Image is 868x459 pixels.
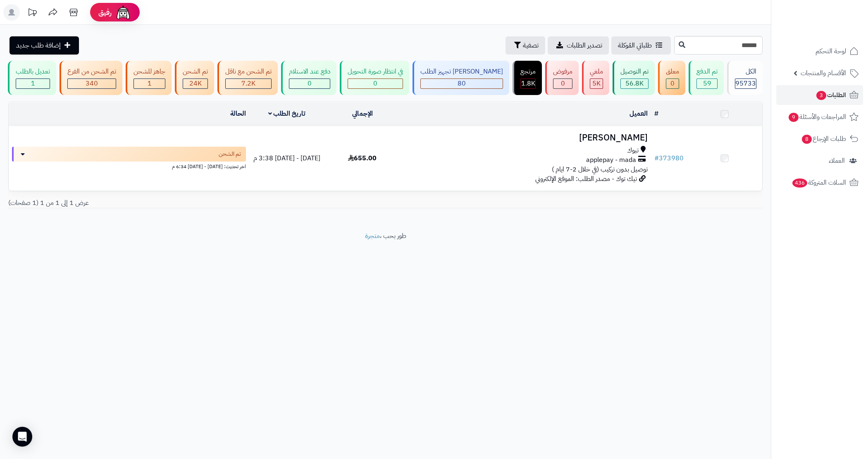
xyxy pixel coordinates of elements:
a: متجرة [365,231,380,241]
div: [PERSON_NAME] تجهيز الطلب [420,67,503,76]
span: السلات المتروكة [792,177,846,188]
div: معلق [666,67,679,76]
span: 80 [458,78,466,88]
a: العميل [630,109,648,119]
button: تصفية [506,36,545,55]
span: 0 [373,78,377,88]
a: الحالة [230,109,246,119]
a: الإجمالي [352,109,373,119]
span: 59 [703,78,711,88]
span: 5K [592,78,601,88]
span: 1 [31,78,35,88]
a: معلق 0 [656,61,687,95]
a: تصدير الطلبات [548,36,609,55]
div: 7222 [226,79,271,88]
div: 0 [289,79,330,88]
a: المراجعات والأسئلة9 [776,107,863,127]
a: تم التوصيل 56.8K [611,61,656,95]
div: اخر تحديث: [DATE] - [DATE] 6:34 م [12,162,246,170]
span: طلباتي المُوكلة [618,40,652,50]
span: 3 [816,90,827,100]
a: ملغي 5K [580,61,611,95]
div: عرض 1 إلى 1 من 1 (1 صفحات) [2,198,386,208]
a: إضافة طلب جديد [10,36,79,55]
span: 56.8K [625,78,644,88]
div: 59 [697,79,717,88]
div: 4988 [590,79,603,88]
span: تم الشحن [219,150,241,158]
a: تم الشحن 24K [173,61,216,95]
span: إضافة طلب جديد [16,40,61,50]
span: 0 [561,78,565,88]
a: # [654,109,658,119]
span: الطلبات [816,89,846,101]
span: توصيل بدون تركيب (في خلال 2-7 ايام ) [552,164,648,174]
div: تم الشحن من الفرع [67,67,116,76]
span: 9 [788,112,799,122]
a: طلباتي المُوكلة [611,36,671,55]
a: دفع عند الاستلام 0 [279,61,338,95]
a: مرتجع 1.8K [511,61,544,95]
a: الطلبات3 [776,85,863,105]
div: مرتجع [520,67,536,76]
div: 23975 [183,79,207,88]
span: 0 [308,78,312,88]
a: مرفوض 0 [544,61,580,95]
div: في انتظار صورة التحويل [348,67,403,76]
span: العملاء [829,155,845,166]
img: logo-2.png [812,11,860,29]
span: 1 [148,78,152,88]
a: العملاء [776,151,863,171]
div: جاهز للشحن [134,67,165,76]
div: ملغي [590,67,603,76]
a: السلات المتروكة436 [776,173,863,193]
span: applepay - mada [586,155,636,165]
span: 436 [792,178,808,188]
span: 8 [801,134,812,144]
div: تعديل بالطلب [16,67,50,76]
a: #373980 [654,153,684,163]
div: مرفوض [553,67,572,76]
span: 95733 [735,78,756,88]
span: المراجعات والأسئلة [788,111,846,123]
div: 0 [348,79,403,88]
a: لوحة التحكم [776,41,863,61]
span: لوحة التحكم [816,45,846,57]
a: تاريخ الطلب [268,109,306,119]
span: 1.8K [521,78,535,88]
div: 0 [553,79,572,88]
div: الكل [735,67,756,76]
img: ai-face.png [115,4,131,21]
span: 340 [86,78,98,88]
span: 24K [189,78,202,88]
span: 7.2K [241,78,255,88]
div: Open Intercom Messenger [12,427,32,447]
span: تصفية [523,40,539,50]
span: 0 [670,78,675,88]
div: تم الشحن مع ناقل [225,67,272,76]
a: تم الشحن من الفرع 340 [58,61,124,95]
span: رفيق [98,7,112,17]
a: تحديثات المنصة [22,4,43,23]
div: دفع عند الاستلام [289,67,330,76]
a: طلبات الإرجاع8 [776,129,863,149]
div: 340 [68,79,116,88]
a: تعديل بالطلب 1 [6,61,58,95]
a: في انتظار صورة التحويل 0 [338,61,411,95]
span: تصدير الطلبات [567,40,602,50]
span: طلبات الإرجاع [801,133,846,145]
div: 1 [134,79,165,88]
h3: [PERSON_NAME] [403,133,648,143]
span: الأقسام والمنتجات [801,67,846,79]
a: جاهز للشحن 1 [124,61,173,95]
div: 1823 [521,79,535,88]
div: تم الدفع [696,67,718,76]
div: 1 [16,79,50,88]
div: 0 [666,79,679,88]
a: تم الشحن مع ناقل 7.2K [216,61,279,95]
div: 80 [421,79,503,88]
a: الكل95733 [725,61,764,95]
a: [PERSON_NAME] تجهيز الطلب 80 [411,61,511,95]
div: تم الشحن [183,67,208,76]
a: تم الدفع 59 [687,61,725,95]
